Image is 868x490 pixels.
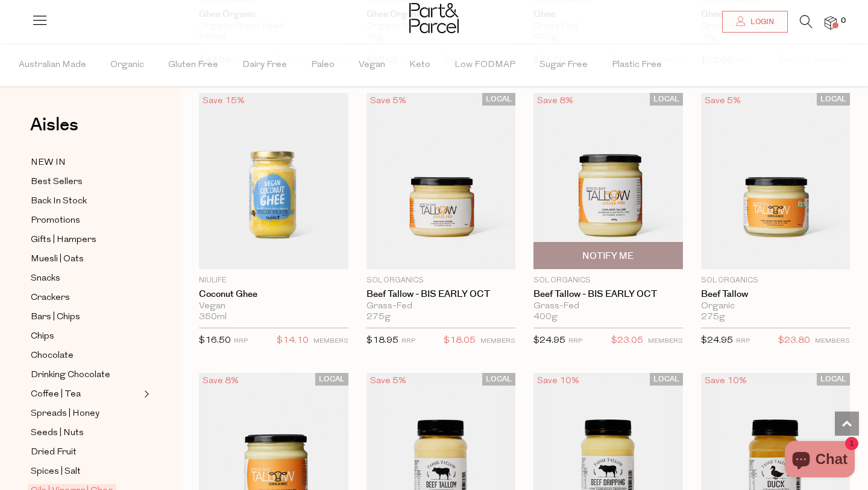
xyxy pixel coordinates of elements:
[199,93,248,109] div: Save 15%
[31,329,140,344] a: Chips
[482,373,515,386] span: LOCAL
[31,368,110,383] span: Drinking Chocolate
[817,373,850,386] span: LOCAL
[533,93,577,109] div: Save 8%
[409,44,430,86] span: Keto
[19,44,86,86] span: Australian Made
[701,312,725,323] span: 275g
[31,194,87,209] span: Back In Stock
[31,387,140,402] a: Coffee | Tea
[825,16,837,29] a: 0
[31,271,140,286] a: Snacks
[31,252,140,267] a: Muesli | Oats
[366,93,516,269] img: Beef Tallow - BIS EARLY OCT
[722,11,788,33] a: Login
[366,289,516,300] a: Beef Tallow - BIS EARLY OCT
[31,291,70,305] span: Crackers
[30,112,78,138] span: Aisles
[31,425,140,441] a: Seeds | Nuts
[533,301,683,312] div: Grass-Fed
[31,426,84,441] span: Seeds | Nuts
[31,464,140,479] a: Spices | Salt
[199,275,348,286] p: Niulife
[454,44,515,86] span: Low FODMAP
[234,338,248,345] small: RRP
[31,214,80,228] span: Promotions
[366,373,410,389] div: Save 5%
[568,338,582,345] small: RRP
[141,387,149,401] button: Expand/Collapse Coffee | Tea
[31,407,99,421] span: Spreads | Honey
[480,338,515,345] small: MEMBERS
[31,329,54,344] span: Chips
[366,275,516,286] p: Sol Organics
[366,93,410,109] div: Save 5%
[366,336,398,345] span: $18.95
[199,301,348,312] div: Vegan
[444,333,476,349] span: $18.05
[31,445,140,460] a: Dried Fruit
[701,301,851,312] div: Organic
[533,336,565,345] span: $24.95
[31,310,140,325] a: Bars | Chips
[611,333,643,349] span: $23.05
[199,312,227,323] span: 350ml
[533,312,558,323] span: 400g
[781,441,858,480] inbox-online-store-chat: Shopify online store chat
[701,289,851,300] a: Beef Tallow
[533,289,683,300] a: Beef Tallow - BIS EARLY OCT
[31,252,84,267] span: Muesli | Oats
[31,348,140,363] a: Chocolate
[817,93,850,106] span: LOCAL
[31,194,140,209] a: Back In Stock
[778,333,810,349] span: $23.80
[650,93,683,106] span: LOCAL
[612,44,662,86] span: Plastic Free
[30,116,78,146] a: Aisles
[31,310,80,325] span: Bars | Chips
[168,44,218,86] span: Gluten Free
[31,155,140,170] a: NEW IN
[31,232,140,247] a: Gifts | Hampers
[701,373,750,389] div: Save 10%
[277,333,309,349] span: $14.10
[199,336,231,345] span: $16.50
[533,242,683,269] button: Notify Me
[31,156,66,170] span: NEW IN
[311,44,335,86] span: Paleo
[539,44,588,86] span: Sugar Free
[31,387,81,402] span: Coffee | Tea
[582,250,634,262] span: Notify Me
[31,445,77,460] span: Dried Fruit
[110,44,144,86] span: Organic
[815,338,850,345] small: MEMBERS
[242,44,287,86] span: Dairy Free
[31,367,140,383] a: Drinking Chocolate
[533,373,583,389] div: Save 10%
[533,275,683,286] p: Sol Organics
[701,93,851,269] img: Beef Tallow
[736,338,750,345] small: RRP
[650,373,683,386] span: LOCAL
[701,275,851,286] p: Sol Organics
[315,373,348,386] span: LOCAL
[648,338,683,345] small: MEMBERS
[701,336,733,345] span: $24.95
[409,3,459,33] img: Part&Parcel
[31,465,81,479] span: Spices | Salt
[31,406,140,421] a: Spreads | Honey
[366,301,516,312] div: Grass-Fed
[199,373,242,389] div: Save 8%
[31,174,140,189] a: Best Sellers
[313,338,348,345] small: MEMBERS
[359,44,385,86] span: Vegan
[31,213,140,228] a: Promotions
[31,272,60,286] span: Snacks
[401,338,415,345] small: RRP
[199,289,348,300] a: Coconut Ghee
[31,290,140,305] a: Crackers
[838,16,849,27] span: 0
[701,93,744,109] div: Save 5%
[366,312,391,323] span: 275g
[747,17,774,27] span: Login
